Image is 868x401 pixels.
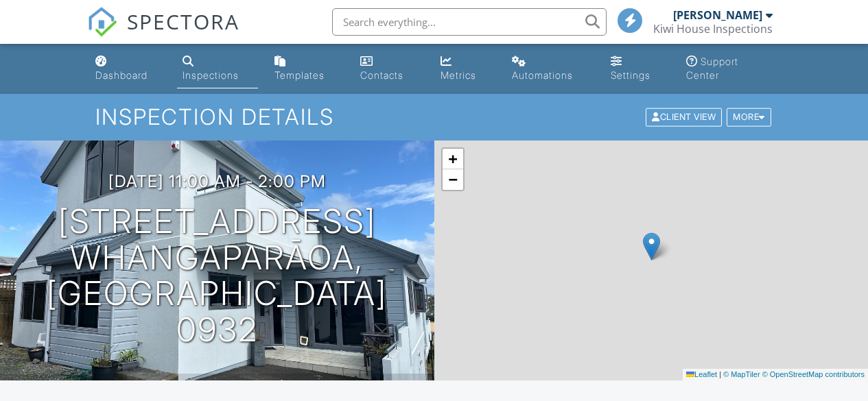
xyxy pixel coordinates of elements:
a: Zoom in [443,149,463,169]
a: Templates [269,49,344,88]
a: Support Center [681,49,778,88]
input: Search everything... [332,8,607,36]
div: Inspections [183,69,239,81]
a: SPECTORA [87,19,239,47]
div: Templates [274,69,325,81]
div: Settings [611,69,650,81]
a: Contacts [355,49,424,88]
div: Metrics [441,69,476,81]
a: Automations (Basic) [506,49,595,88]
h1: Inspection Details [95,105,772,129]
a: © MapTiler [723,370,760,378]
div: [PERSON_NAME] [673,8,762,22]
div: More [727,108,771,127]
span: + [448,150,457,167]
div: Dashboard [95,69,148,81]
span: | [719,370,721,378]
img: Marker [643,232,660,260]
span: − [448,171,457,188]
div: Contacts [360,69,403,81]
div: Client View [646,108,722,127]
div: Automations [512,69,573,81]
h1: [STREET_ADDRESS] Whangaparāoa, [GEOGRAPHIC_DATA] 0932 [22,204,412,348]
div: Support Center [686,56,738,81]
span: SPECTORA [127,7,239,36]
div: Kiwi House Inspections [653,22,773,36]
a: Client View [644,111,725,121]
a: Leaflet [686,370,717,378]
a: Settings [605,49,670,88]
a: Zoom out [443,169,463,190]
a: Dashboard [90,49,167,88]
h3: [DATE] 11:00 am - 2:00 pm [108,172,326,191]
a: Metrics [435,49,495,88]
a: © OpenStreetMap contributors [762,370,865,378]
a: Inspections [177,49,258,88]
img: The Best Home Inspection Software - Spectora [87,7,117,37]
